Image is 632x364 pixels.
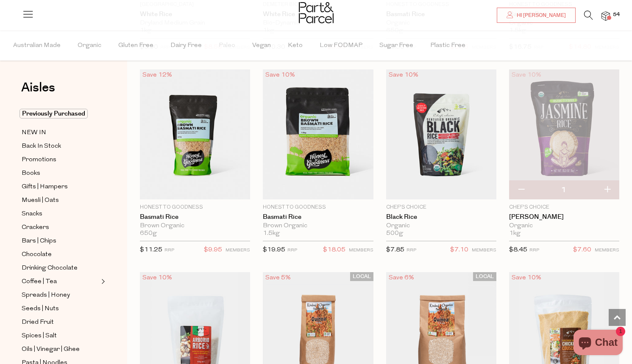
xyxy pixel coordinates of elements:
[22,250,52,260] span: Chocolate
[140,222,250,230] div: Brown Organic
[22,195,99,206] a: Muesli | Oats
[509,230,521,237] span: 1kg
[529,248,539,253] small: RRP
[497,8,576,23] a: Hi [PERSON_NAME]
[263,204,373,211] p: Honest to Goodness
[601,11,610,20] a: 54
[22,290,99,301] a: Spreads | Honey
[22,236,56,246] span: Bars | Chips
[99,276,105,287] button: Expand/Collapse Coffee | Tea
[22,317,54,328] span: Dried Fruit
[22,236,99,246] a: Bars | Chips
[22,223,49,233] span: Crackers
[140,247,162,253] span: $11.25
[219,31,235,61] span: Paleo
[78,31,101,61] span: Organic
[22,277,57,287] span: Coffee | Tea
[263,69,373,199] img: Basmati Rice
[118,31,153,61] span: Gluten Free
[22,154,99,165] a: Promotions
[263,272,293,284] div: Save 5%
[571,330,625,357] inbox-online-store-chat: Shopify online store chat
[22,249,99,260] a: Chocolate
[299,2,334,23] img: Part&Parcel
[386,69,496,199] img: Black Rice
[386,222,496,230] div: Organic
[386,69,421,81] div: Save 10%
[21,78,55,97] span: Aisles
[164,248,174,253] small: RRP
[22,141,99,152] a: Back In Stock
[22,141,61,152] span: Back In Stock
[349,248,373,253] small: MEMBERS
[252,31,271,61] span: Vegan
[509,272,544,284] div: Save 10%
[21,81,55,102] a: Aisles
[204,245,222,256] span: $9.95
[287,248,297,253] small: RRP
[22,127,99,138] a: NEW IN
[386,213,496,221] a: Black Rice
[450,245,468,256] span: $7.10
[22,168,40,179] span: Books
[473,272,496,281] span: LOCAL
[509,222,619,230] div: Organic
[509,204,619,211] p: Chef's Choice
[140,204,250,211] p: Honest to Goodness
[386,204,496,211] p: Chef's Choice
[22,304,59,314] span: Seeds | Nuts
[22,209,42,219] span: Snacks
[22,331,57,341] span: Spices | Salt
[263,247,285,253] span: $19.95
[22,168,99,179] a: Books
[386,272,417,284] div: Save 6%
[509,247,527,253] span: $8.45
[140,272,175,284] div: Save 10%
[515,12,566,19] span: Hi [PERSON_NAME]
[22,209,99,219] a: Snacks
[22,276,99,287] a: Coffee | Tea
[509,69,544,81] div: Save 10%
[323,245,345,256] span: $18.05
[472,248,496,253] small: MEMBERS
[22,155,56,165] span: Promotions
[22,303,99,314] a: Seeds | Nuts
[430,31,465,61] span: Plastic Free
[22,182,99,192] a: Gifts | Hampers
[22,344,99,355] a: Oils | Vinegar | Ghee
[263,213,373,221] a: Basmati Rice
[226,248,250,253] small: MEMBERS
[386,230,403,237] span: 500g
[509,69,619,199] img: Jasmine Rice
[22,222,99,233] a: Crackers
[22,317,99,328] a: Dried Fruit
[320,31,362,61] span: Low FODMAP
[22,182,68,192] span: Gifts | Hampers
[140,213,250,221] a: Basmati Rice
[19,109,88,119] span: Previously Purchased
[288,31,303,61] span: Keto
[379,31,413,61] span: Sugar Free
[611,11,622,19] span: 54
[22,196,59,206] span: Muesli | Oats
[350,272,373,281] span: LOCAL
[406,248,416,253] small: RRP
[263,69,298,81] div: Save 10%
[22,128,46,138] span: NEW IN
[595,248,619,253] small: MEMBERS
[22,263,99,273] a: Drinking Chocolate
[22,345,80,355] span: Oils | Vinegar | Ghee
[22,290,70,301] span: Spreads | Honey
[140,69,250,199] img: Basmati Rice
[22,109,99,119] a: Previously Purchased
[573,245,591,256] span: $7.60
[140,230,157,237] span: 650g
[509,213,619,221] a: [PERSON_NAME]
[13,31,61,61] span: Australian Made
[263,230,280,237] span: 1.5kg
[22,263,78,273] span: Drinking Chocolate
[22,331,99,341] a: Spices | Salt
[140,69,175,81] div: Save 12%
[263,222,373,230] div: Brown Organic
[386,247,404,253] span: $7.85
